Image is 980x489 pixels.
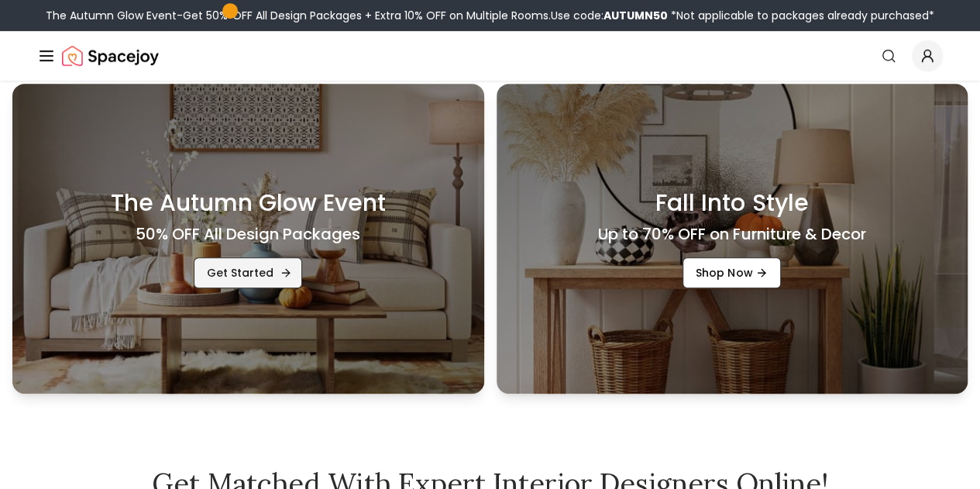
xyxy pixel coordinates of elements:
[598,223,865,245] h4: Up to 70% OFF on Furniture & Decor
[62,40,159,71] img: Spacejoy Logo
[603,8,668,23] b: AUTUMN50
[683,257,781,288] a: Shop Now
[194,257,302,288] a: Get Started
[668,8,934,23] span: *Not applicable to packages already purchased*
[111,189,386,217] h3: The Autumn Glow Event
[136,223,360,245] h4: 50% OFF All Design Packages
[655,189,808,217] h3: Fall Into Style
[46,8,934,23] div: The Autumn Glow Event-Get 50% OFF All Design Packages + Extra 10% OFF on Multiple Rooms.
[62,40,159,71] a: Spacejoy
[551,8,668,23] span: Use code:
[37,31,943,81] nav: Global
